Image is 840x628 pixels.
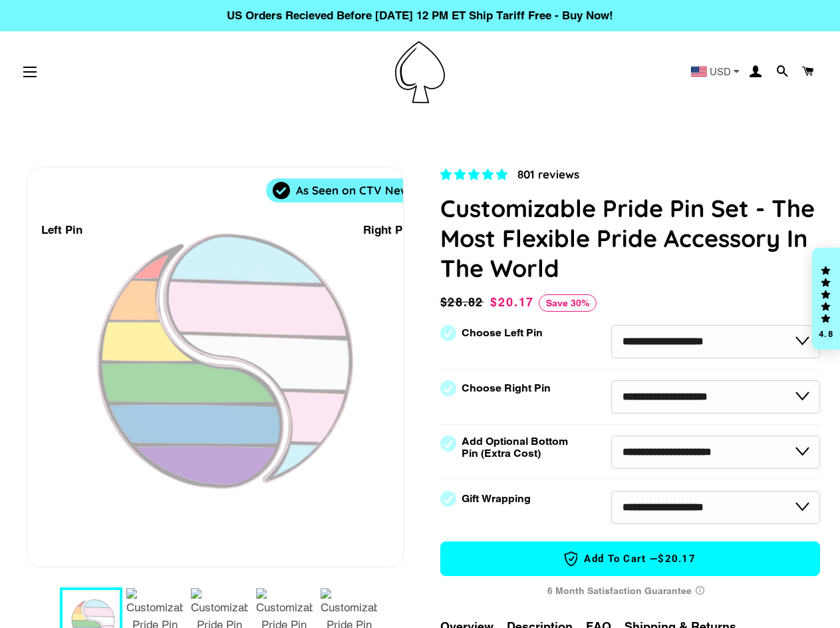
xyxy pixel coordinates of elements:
span: $20.17 [658,552,696,566]
div: Click to open Judge.me floating reviews tab [812,248,840,350]
div: Right Pin [363,221,412,239]
span: Add to Cart — [461,550,800,567]
button: Add to Cart —$20.17 [440,541,821,576]
span: USD [710,67,731,77]
label: Choose Left Pin [462,327,543,339]
span: Save 30% [539,294,597,312]
span: $20.17 [490,295,534,309]
img: Pin-Ace [395,41,445,103]
span: 801 reviews [517,167,579,181]
span: $28.82 [440,293,488,312]
div: 6 Month Satisfaction Guarantee [440,579,821,603]
label: Add Optional Bottom Pin (Extra Cost) [462,436,573,460]
div: 1 / 7 [27,167,403,567]
label: Gift Wrapping [462,493,531,505]
span: 4.83 stars [440,168,511,181]
h1: Customizable Pride Pin Set - The Most Flexible Pride Accessory In The World [440,193,821,283]
label: Choose Right Pin [462,382,551,394]
div: 4.8 [818,330,834,338]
